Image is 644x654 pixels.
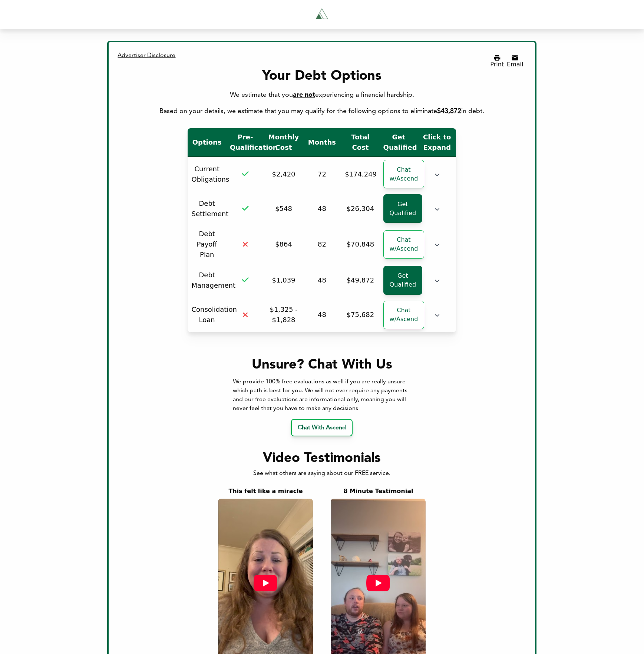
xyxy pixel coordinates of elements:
[343,487,413,496] div: 8 Minute Testimonial
[264,128,303,157] th: Monthly Cost
[418,128,456,157] th: Click to Expand
[264,226,303,263] td: $864
[293,92,315,98] span: are not
[383,160,425,188] a: Chat w/Ascend
[264,298,303,332] td: $1,325 - $1,828
[188,226,226,263] td: Debt Payoff Plan
[217,6,427,23] a: Tryascend.com
[383,230,425,259] a: Chat w/Ascend
[303,191,341,226] td: 48
[188,157,226,191] td: Current Obligations
[264,191,303,226] td: $548
[291,419,353,436] a: Chat With Ascend
[188,191,226,226] td: Debt Settlement
[120,90,523,100] div: We estimate that you experiencing a financial hardship.
[188,128,226,157] th: Options
[490,54,504,67] button: Print
[341,191,379,226] td: $26,304
[341,263,379,297] td: $49,872
[383,266,423,294] a: Get Qualified
[120,469,523,478] div: See what others are saying about our FREE service.
[341,128,379,157] th: Total Cost
[341,298,379,332] td: $75,682
[313,6,331,23] img: Tryascend.com
[437,108,461,115] span: $43,872
[303,128,341,157] th: Months
[303,298,341,332] td: 48
[120,90,523,116] div: Based on your details, we estimate that you may qualify for the following options to eliminate in...
[341,226,379,263] td: $70,848
[228,487,303,496] div: This felt like a miracle
[120,451,523,466] div: Video Testimonials
[383,301,425,329] a: Chat w/Ascend
[188,298,226,332] td: Consolidation Loan
[233,377,411,413] div: We provide 100% free evaluations as well if you are really unsure which path is best for you. We ...
[380,128,418,157] th: Get Qualified
[490,62,504,67] div: Print
[233,356,411,374] div: Unsure? Chat With Us
[118,53,175,59] span: Advertiser Disclosure
[303,226,341,263] td: 82
[341,157,379,191] td: $174,249
[303,157,341,191] td: 72
[188,263,226,297] td: Debt Management
[264,263,303,297] td: $1,039
[264,157,303,191] td: $2,420
[383,194,423,223] a: Get Qualified
[226,128,264,157] th: Pre-Qualification
[303,263,341,297] td: 48
[507,54,523,67] button: Email
[120,69,523,84] div: Your Debt Options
